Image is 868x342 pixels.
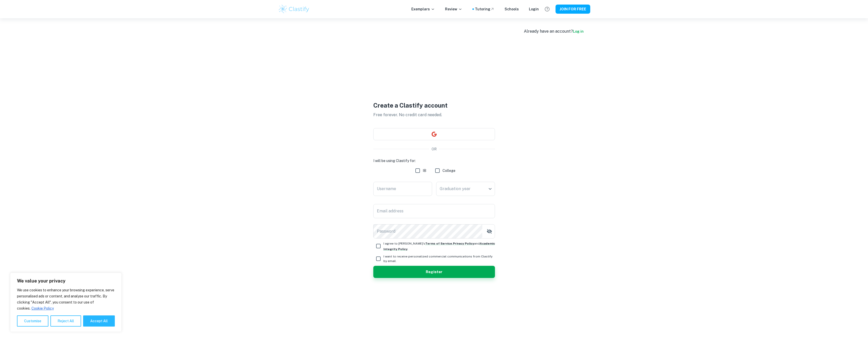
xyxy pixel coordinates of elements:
[423,168,426,173] span: IB
[50,315,81,327] button: Reject All
[17,278,115,284] p: We value your privacy
[373,112,495,118] p: Free forever. No credit card needed.
[529,6,539,12] a: Login
[383,242,495,251] span: I agree to [PERSON_NAME]'s , and .
[442,168,455,173] span: College
[373,158,495,164] h6: I will be using Clastify for:
[411,6,435,12] p: Exemplars
[83,315,115,327] button: Accept All
[524,28,584,34] div: Already have an account?
[556,5,590,14] button: JOIN FOR FREE
[17,315,48,327] button: Customise
[31,306,54,311] a: Cookie Policy
[475,6,494,12] a: Tutoring
[425,242,452,245] a: Terms of Service
[373,266,495,278] button: Register
[383,242,495,251] a: Academic Integrity Policy
[10,273,122,332] div: We value your privacy
[445,6,462,12] p: Review
[432,146,437,152] p: OR
[453,242,474,245] a: Privacy Policy
[505,6,519,12] a: Schools
[383,254,495,263] span: I want to receive personalized commercial communications from Clastify by email.
[573,29,584,33] a: Log in
[278,4,310,14] img: Clastify logo
[17,287,115,311] p: We use cookies to enhance your browsing experience, serve personalised ads or content, and analys...
[373,101,495,110] h1: Create a Clastify account
[543,5,551,13] button: Help and Feedback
